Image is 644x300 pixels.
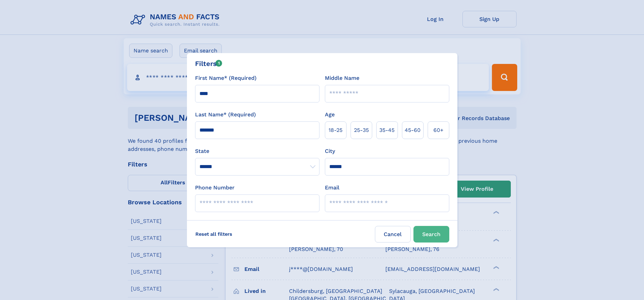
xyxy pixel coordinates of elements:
button: Search [413,226,449,243]
span: 25‑35 [354,126,369,134]
label: Phone Number [195,184,235,192]
label: Last Name* (Required) [195,111,256,119]
span: 60+ [433,126,444,134]
div: Filters [195,59,222,69]
label: City [325,147,335,155]
label: Reset all filters [191,226,237,242]
label: Age [325,111,335,119]
label: Middle Name [325,74,359,82]
span: 35‑45 [379,126,395,134]
span: 18‑25 [329,126,342,134]
label: Email [325,184,339,192]
label: State [195,147,319,155]
label: First Name* (Required) [195,74,257,82]
span: 45‑60 [405,126,421,134]
label: Cancel [375,226,411,243]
